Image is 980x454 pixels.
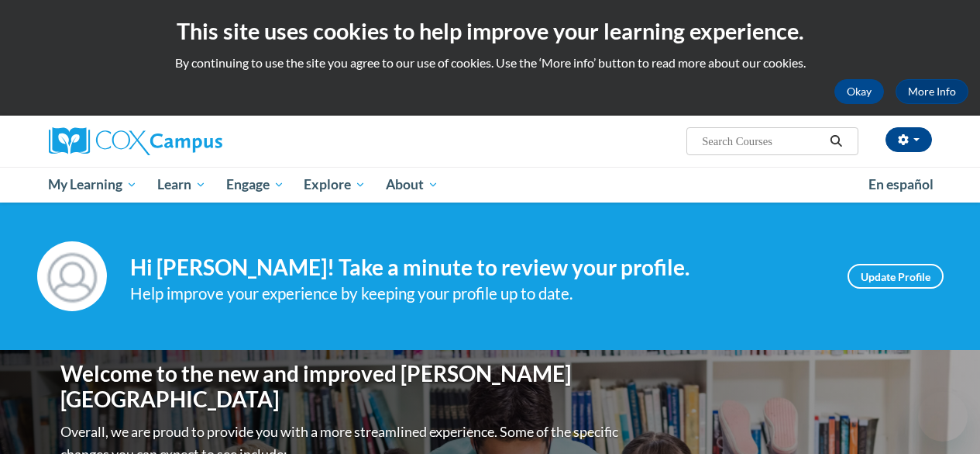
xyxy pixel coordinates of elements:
[304,175,366,194] span: Explore
[834,79,884,104] button: Okay
[12,16,968,47] h2: This site uses cookies to help improve your learning experience.
[700,132,824,151] input: Search Courses
[37,241,107,311] img: Profile Image
[226,175,284,194] span: Engage
[858,168,944,201] a: En español
[824,132,848,151] button: Search
[37,167,944,203] div: Main menu
[147,167,216,203] a: Learn
[918,392,968,442] iframe: Button to launch messaging window
[386,175,438,194] span: About
[39,167,148,203] a: My Learning
[12,54,968,71] p: By continuing to use the site you agree to our use of cookies. Use the ‘More info’ button to read...
[130,281,824,307] div: Help improve your experience by keeping your profile up to date.
[868,176,934,192] span: En español
[130,255,824,281] h4: Hi [PERSON_NAME]! Take a minute to review your profile.
[848,264,944,289] a: Update Profile
[294,167,376,203] a: Explore
[49,127,222,155] img: Cox Campus
[885,127,932,152] button: Account Settings
[48,175,137,194] span: My Learning
[896,79,968,104] a: More Info
[157,175,206,194] span: Learn
[60,361,622,413] h1: Welcome to the new and improved [PERSON_NAME][GEOGRAPHIC_DATA]
[216,167,294,203] a: Engage
[49,127,328,155] a: Cox Campus
[376,167,449,203] a: About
